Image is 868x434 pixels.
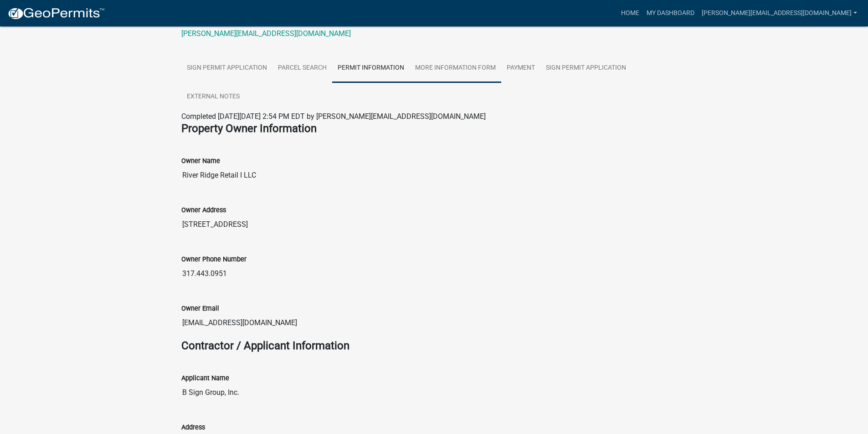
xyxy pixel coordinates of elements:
a: [PERSON_NAME][EMAIL_ADDRESS][DOMAIN_NAME] [181,29,351,38]
strong: Property Owner Information [181,122,317,135]
a: Sign Permit Application [181,54,272,83]
a: My Dashboard [643,5,698,22]
label: Owner Name [181,158,220,164]
label: Owner Phone Number [181,256,247,263]
a: [PERSON_NAME][EMAIL_ADDRESS][DOMAIN_NAME] [698,5,861,22]
a: Home [617,5,643,22]
span: Completed [DATE][DATE] 2:54 PM EDT by [PERSON_NAME][EMAIL_ADDRESS][DOMAIN_NAME] [181,112,486,121]
label: Applicant Name [181,375,229,382]
label: Owner Address [181,207,226,214]
a: External Notes [181,82,245,112]
a: Sign Permit Application [540,54,632,83]
a: Permit Information [332,54,410,83]
a: Parcel search [272,54,332,83]
a: More Information Form [410,54,501,83]
label: Owner Email [181,306,219,312]
a: Payment [501,54,540,83]
strong: Contractor / Applicant Information [181,339,349,352]
label: Address [181,424,205,431]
